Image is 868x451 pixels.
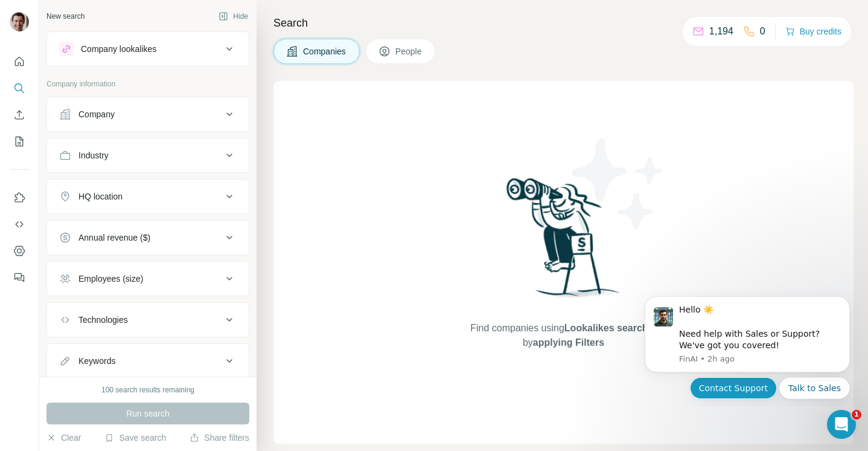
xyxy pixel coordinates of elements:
[852,410,861,420] span: 1
[78,149,109,161] div: Industry
[10,51,29,73] button: Quick start
[47,182,249,211] button: HQ location
[10,77,29,99] button: Search
[78,355,115,367] div: Keywords
[47,223,249,252] button: Annual revenue ($)
[53,19,214,66] div: Message content
[827,410,856,439] iframe: Intercom live chat
[46,11,85,22] div: New search
[47,346,249,375] button: Keywords
[78,190,123,203] div: HQ location
[10,240,29,262] button: Dashboard
[10,187,29,209] button: Use Surfe on LinkedIn
[47,34,249,63] button: Company lookalikes
[10,267,29,288] button: Feedback
[78,108,115,120] div: Company
[627,285,868,406] iframe: Intercom notifications message
[78,314,128,326] div: Technologies
[78,232,150,244] div: Annual revenue ($)
[78,273,143,285] div: Employees (size)
[303,45,347,57] span: Companies
[785,23,841,40] button: Buy credits
[27,22,46,41] img: Profile image for FinAI
[53,68,214,79] p: Message from FinAI, sent 2h ago
[395,45,423,57] span: People
[273,15,854,31] h4: Search
[564,323,648,333] span: Lookalikes search
[10,104,29,126] button: Enrich CSV
[47,305,249,334] button: Technologies
[18,11,223,87] div: message notification from FinAI, 2h ago. Hello ☀️ ​ Need help with Sales or Support? We've got yo...
[18,92,223,114] div: Quick reply options
[10,213,29,235] button: Use Surfe API
[501,175,627,310] img: Surfe Illustration - Woman searching with binoculars
[101,384,194,395] div: 100 search results remaining
[564,129,672,238] img: Surfe Illustration - Stars
[153,92,223,114] button: Quick reply: Talk to Sales
[47,264,249,293] button: Employees (size)
[47,141,249,170] button: Industry
[190,432,249,444] button: Share filters
[104,432,166,444] button: Save search
[81,43,156,55] div: Company lookalikes
[10,131,29,152] button: My lists
[63,92,150,114] button: Quick reply: Contact Support
[467,321,660,350] span: Find companies using or by
[709,24,733,39] p: 1,194
[10,12,29,31] img: Avatar
[210,7,257,25] button: Hide
[46,432,81,444] button: Clear
[46,79,249,89] p: Company information
[53,19,214,66] div: Hello ☀️ ​ Need help with Sales or Support? We've got you covered!
[533,337,604,348] span: applying Filters
[760,24,765,39] p: 0
[47,100,249,129] button: Company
